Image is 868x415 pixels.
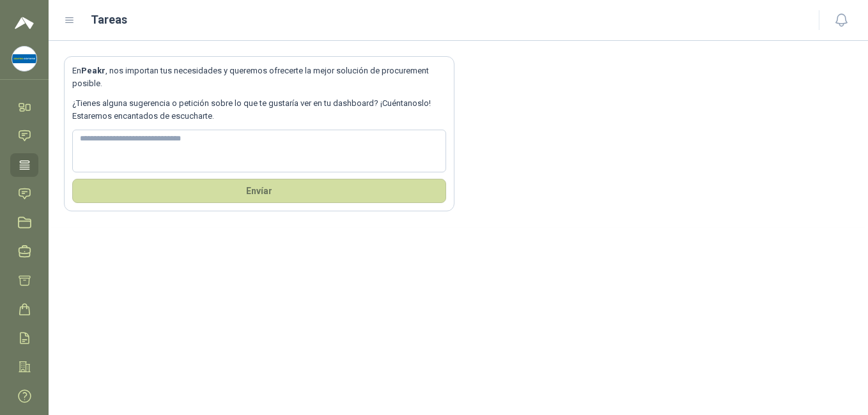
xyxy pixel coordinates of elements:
[72,97,446,123] p: ¿Tienes alguna sugerencia o petición sobre lo que te gustaría ver en tu dashboard? ¡Cuéntanoslo! ...
[81,66,105,75] b: Peakr
[72,179,446,203] button: Envíar
[12,47,36,71] img: Company Logo
[15,15,34,31] img: Logo peakr
[91,11,127,29] h1: Tareas
[72,64,446,91] p: En , nos importan tus necesidades y queremos ofrecerte la mejor solución de procurement posible.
